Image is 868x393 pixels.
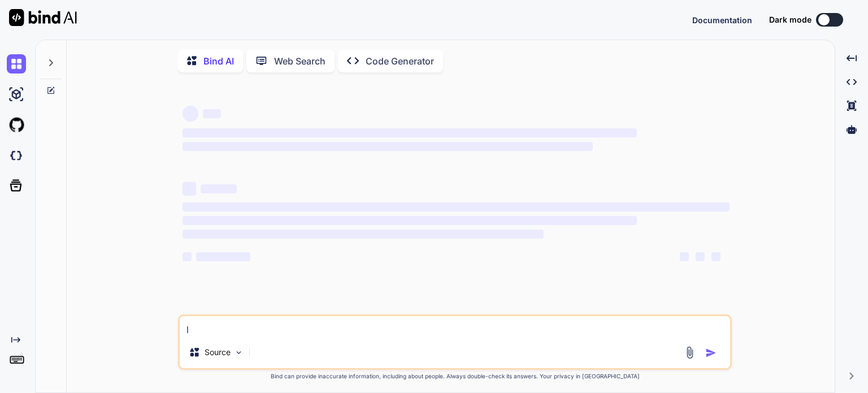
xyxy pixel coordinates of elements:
span: ‌ [196,252,250,261]
span: ‌ [203,109,221,118]
img: darkCloudIdeIcon [7,146,26,165]
span: ‌ [183,202,730,211]
span: ‌ [696,252,705,261]
span: Dark mode [769,14,811,25]
button: Documentation [692,14,752,26]
p: Source [205,347,231,358]
span: ‌ [680,252,689,261]
p: Bind AI [203,54,234,68]
img: icon [705,347,717,359]
span: ‌ [711,252,721,261]
textarea: l [180,316,730,336]
span: ‌ [183,142,593,151]
img: chat [7,54,26,74]
img: Pick Models [234,348,244,357]
img: ai-studio [7,85,26,104]
p: Web Search [274,54,325,68]
span: ‌ [183,182,196,196]
img: Bind AI [9,9,77,26]
span: Documentation [692,15,752,25]
p: Code Generator [366,54,434,68]
span: ‌ [183,230,544,239]
span: ‌ [183,216,636,225]
img: attachment [683,346,696,359]
span: ‌ [183,252,192,261]
p: Bind can provide inaccurate information, including about people. Always double-check its answers.... [178,372,732,381]
span: ‌ [183,128,636,137]
span: ‌ [183,106,198,122]
span: ‌ [201,184,237,193]
img: githubLight [7,115,26,135]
